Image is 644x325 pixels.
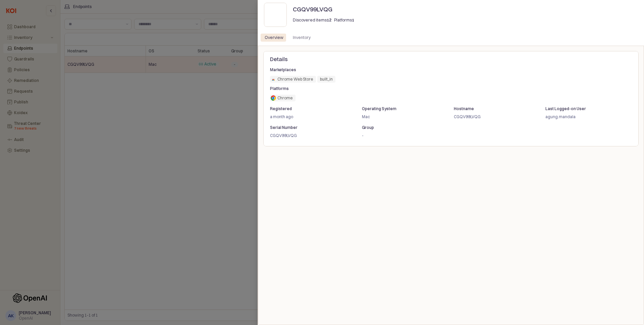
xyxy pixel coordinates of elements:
p: Operating System [362,106,439,112]
p: Group [362,125,439,131]
p: Serial Number [270,125,347,131]
div: Chrome [277,95,293,101]
div: built_in [320,76,333,83]
strong: 12 [327,17,331,22]
p: CGQV99LVQG [454,114,531,120]
p: Hostname [454,106,531,112]
p: CGQV99LVQG [270,133,347,139]
p: Last Logged-on User [545,106,623,112]
p: Marketplaces [270,67,357,73]
p: - [362,133,439,139]
p: CGQV99LVQG [293,5,436,14]
p: a month ago [270,114,347,120]
p: agung.mandala [545,114,623,120]
div: Inventory [289,34,315,42]
div: Overview [261,34,287,42]
p: Platforms [334,17,354,23]
p: Platforms [270,86,357,92]
p: Mac [362,114,439,120]
div: Chrome Web Store [277,76,313,83]
p: Details [270,55,632,63]
strong: 1 [352,17,354,22]
p: Registered [270,106,347,112]
div: Inventory [293,34,311,42]
p: Discovered items [293,17,331,23]
div: Overview [265,34,283,42]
